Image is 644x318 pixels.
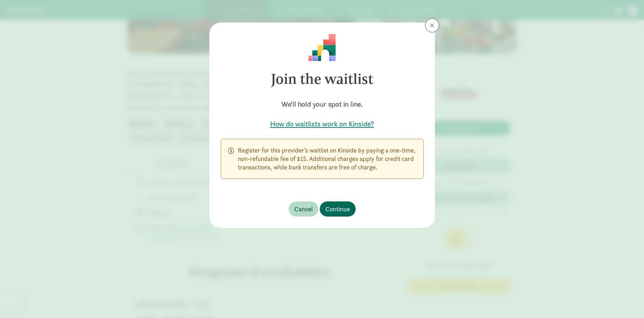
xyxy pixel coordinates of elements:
h5: We'll hold your spot in line. [221,99,424,109]
span: Cancel [294,204,313,214]
span: Continue [325,204,350,214]
h3: Join the waitlist [221,61,424,96]
p: Register for this provider’s waitlist on Kinside by paying a one-time, non-refundable fee of $15.... [238,146,416,172]
button: Continue [320,201,356,217]
a: How do waitlists work on Kinside? [221,119,424,129]
button: Cancel [289,201,318,217]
